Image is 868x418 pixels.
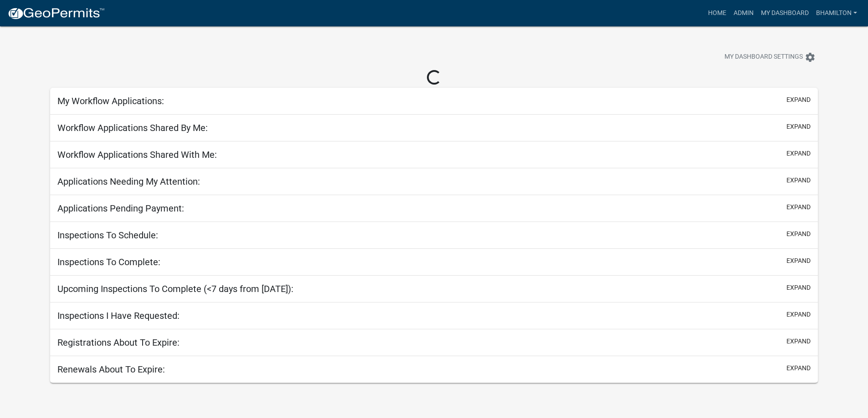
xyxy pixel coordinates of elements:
[724,52,803,63] span: My Dashboard Settings
[812,5,861,22] a: bhamilton
[786,149,811,158] button: expand
[786,95,811,105] button: expand
[57,257,160,267] h5: Inspections To Complete:
[805,52,816,63] i: settings
[786,310,811,319] button: expand
[57,122,208,133] h5: Workflow Applications Shared By Me:
[57,364,165,375] h5: Renewals About To Expire:
[786,283,811,292] button: expand
[57,149,217,160] h5: Workflow Applications Shared With Me:
[57,203,184,214] h5: Applications Pending Payment:
[57,337,180,348] h5: Registrations About To Expire:
[786,337,811,346] button: expand
[786,256,811,266] button: expand
[57,176,200,187] h5: Applications Needing My Attention:
[786,122,811,131] button: expand
[704,5,730,22] a: Home
[786,363,811,373] button: expand
[786,229,811,239] button: expand
[57,230,158,241] h5: Inspections To Schedule:
[786,202,811,212] button: expand
[757,5,812,22] a: My Dashboard
[57,96,164,106] h5: My Workflow Applications:
[57,283,293,294] h5: Upcoming Inspections To Complete (<7 days from [DATE]):
[730,5,757,22] a: Admin
[717,48,823,66] button: My Dashboard Settingssettings
[57,310,180,321] h5: Inspections I Have Requested:
[786,176,811,185] button: expand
